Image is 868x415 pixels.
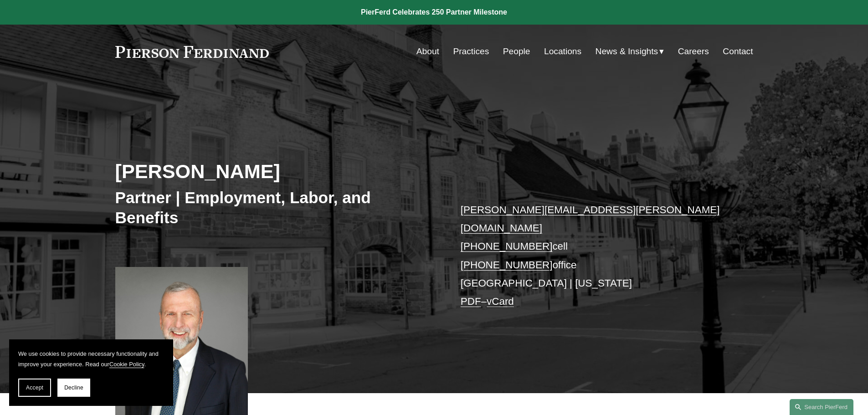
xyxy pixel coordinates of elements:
a: PDF [461,296,481,307]
h2: [PERSON_NAME] [115,159,434,183]
a: Practices [453,43,489,60]
a: People [503,43,530,60]
span: News & Insights [596,44,658,60]
a: About [416,43,439,60]
section: Cookie banner [9,339,173,406]
button: Accept [18,379,51,397]
p: We use cookies to provide necessary functionality and improve your experience. Read our . [18,348,164,369]
p: cell office [GEOGRAPHIC_DATA] | [US_STATE] – [461,201,726,311]
span: Accept [26,384,43,391]
button: Decline [57,379,90,397]
a: Search this site [790,399,853,415]
a: [PERSON_NAME][EMAIL_ADDRESS][PERSON_NAME][DOMAIN_NAME] [461,204,720,234]
a: Careers [678,43,709,60]
span: Decline [64,384,83,391]
a: vCard [487,296,514,307]
a: Cookie Policy [109,361,144,368]
a: Locations [544,43,581,60]
a: folder dropdown [596,43,664,60]
h3: Partner | Employment, Labor, and Benefits [115,188,434,227]
a: [PHONE_NUMBER] [461,241,553,252]
a: Contact [723,43,753,60]
a: [PHONE_NUMBER] [461,259,553,271]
